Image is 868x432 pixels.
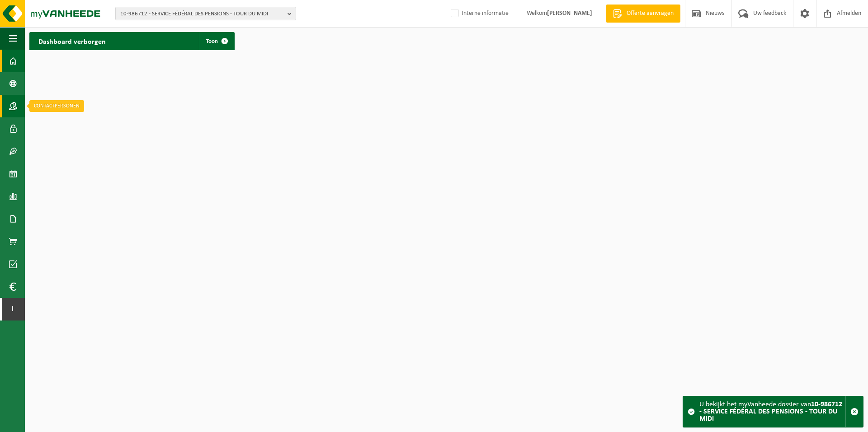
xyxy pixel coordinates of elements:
div: U bekijkt het myVanheede dossier van [699,396,845,427]
a: Toon [199,32,234,50]
a: Offerte aanvragen [606,5,680,23]
strong: [PERSON_NAME] [547,10,592,17]
h2: Dashboard verborgen [29,32,115,50]
span: Toon [206,38,218,44]
label: Interne informatie [449,7,509,20]
span: Offerte aanvragen [624,9,676,18]
span: 10-986712 - SERVICE FÉDÉRAL DES PENSIONS - TOUR DU MIDI [120,7,284,21]
strong: 10-986712 - SERVICE FÉDÉRAL DES PENSIONS - TOUR DU MIDI [699,401,842,423]
button: 10-986712 - SERVICE FÉDÉRAL DES PENSIONS - TOUR DU MIDI [115,7,296,20]
span: I [9,298,16,321]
